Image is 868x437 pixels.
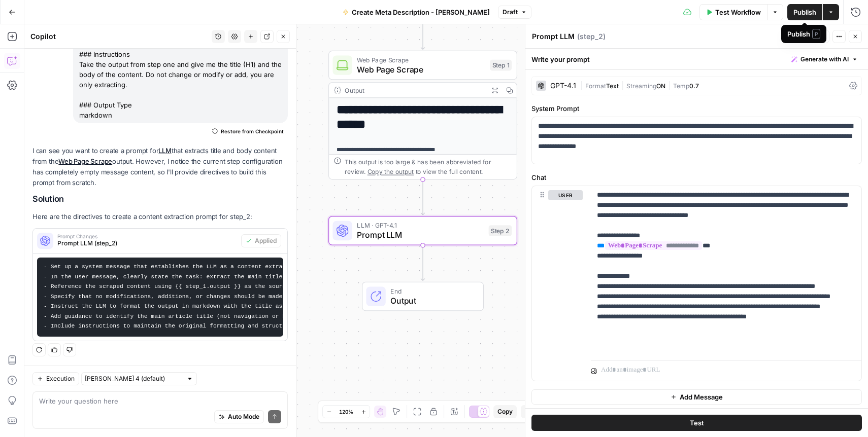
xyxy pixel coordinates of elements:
button: Create Meta Description - [PERSON_NAME] [337,4,496,20]
span: Web Page Scrape [357,55,485,64]
span: 120% [339,408,353,416]
div: EndOutput [328,282,517,311]
button: Add Message [531,389,862,405]
button: Publish [787,4,822,20]
button: Auto Mode [214,410,264,423]
button: user [548,190,583,200]
button: Test Workflow [699,4,767,20]
code: - Set up a system message that establishes the LLM as a content extraction specialist focused on ... [44,264,611,329]
div: Output [345,85,484,95]
span: Streaming [626,82,656,90]
g: Edge from step_2 to end [421,245,424,281]
span: Restore from Checkpoint [221,127,284,135]
span: End [390,286,473,296]
span: P [812,29,820,39]
g: Edge from start to step_1 [421,14,424,50]
span: Prompt LLM [357,229,484,241]
span: Copy the output [368,168,414,175]
g: Edge from step_1 to step_2 [421,179,424,215]
span: Copy [497,407,513,416]
button: Generate with AI [787,53,862,66]
div: Publish [787,29,820,39]
span: Web Page Scrape [357,63,485,76]
span: Test [690,418,704,428]
span: Generate with AI [800,55,849,64]
span: Draft [503,8,518,17]
button: Draft [498,6,531,19]
a: LLM [158,147,171,155]
div: LLM · GPT-4.1Prompt LLMStep 2 [328,216,517,245]
input: Claude Sonnet 4 (default) [85,374,182,384]
div: Step 1 [490,60,512,71]
span: | [580,80,585,90]
span: Output [390,295,473,307]
span: | [619,80,626,90]
p: I can see you want to create a prompt for that extracts title and body content from the output. H... [32,145,288,189]
div: Copilot [30,31,209,42]
span: Prompt LLM (step_2) [57,239,237,248]
span: Text [606,82,619,90]
div: user [532,186,583,381]
button: Copy [493,405,517,418]
span: Applied [255,236,277,245]
a: Web Page Scrape [58,157,112,165]
span: Add Message [680,392,723,402]
div: Step 2 [489,225,512,236]
span: | [665,80,673,90]
button: Execution [32,372,79,385]
p: Here are the directives to create a content extraction prompt for step_2: [32,211,288,222]
span: Format [585,82,606,90]
textarea: Prompt LLM [532,31,575,42]
span: ( step_2 ) [577,31,606,42]
div: GPT-4.1 [550,82,576,89]
button: Applied [241,234,281,247]
button: Restore from Checkpoint [208,125,288,137]
span: Create Meta Description - [PERSON_NAME] [352,7,490,17]
span: 0.7 [689,82,699,90]
span: Test Workflow [715,7,761,17]
span: Execution [46,374,75,383]
span: Prompt Changes [57,234,237,239]
span: LLM · GPT-4.1 [357,221,484,230]
span: Auto Mode [228,412,259,421]
div: This output is too large & has been abbreviated for review. to view the full content. [345,157,512,176]
button: Test [531,415,862,431]
h2: Solution [32,194,288,204]
div: Write your prompt [525,49,868,69]
span: ON [656,82,665,90]
label: Chat [531,172,862,183]
span: Temp [673,82,689,90]
span: Publish [793,7,816,17]
label: System Prompt [531,103,862,114]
